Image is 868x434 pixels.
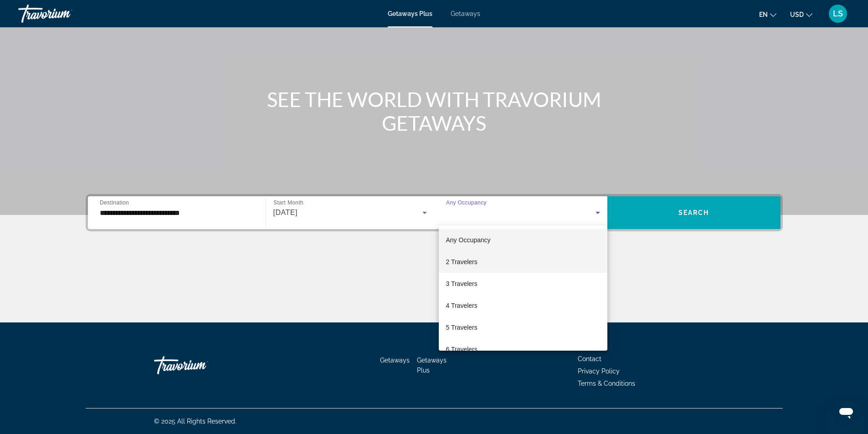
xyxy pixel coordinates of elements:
[446,256,478,267] span: 2 Travelers
[446,344,478,355] span: 6 Travelers
[446,236,491,244] span: Any Occupancy
[446,278,478,289] span: 3 Travelers
[446,300,478,311] span: 4 Travelers
[446,322,478,333] span: 5 Travelers
[832,398,861,427] iframe: Button to launch messaging window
